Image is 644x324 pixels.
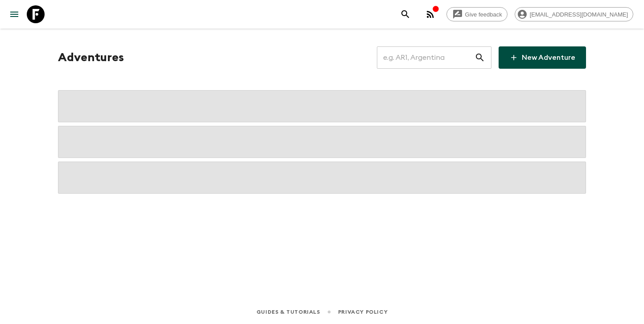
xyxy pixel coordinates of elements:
[256,307,320,317] a: Guides & Tutorials
[338,307,388,317] a: Privacy Policy
[515,7,633,21] div: [EMAIL_ADDRESS][DOMAIN_NAME]
[446,7,508,21] a: Give feedback
[460,11,507,18] span: Give feedback
[58,49,124,66] h1: Adventures
[499,46,586,69] a: New Adventure
[525,11,633,18] span: [EMAIL_ADDRESS][DOMAIN_NAME]
[5,5,23,23] button: menu
[396,5,414,23] button: search adventures
[377,45,475,70] input: e.g. AR1, Argentina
